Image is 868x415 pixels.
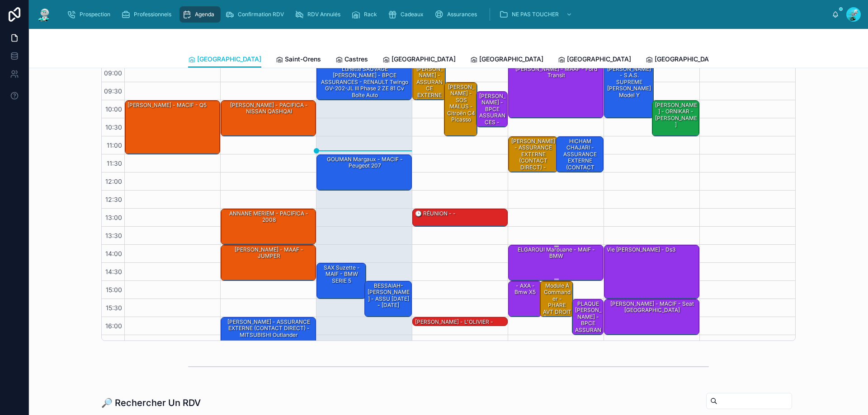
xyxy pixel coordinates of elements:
[103,250,124,257] span: 14:00
[604,299,699,335] div: [PERSON_NAME] - MACIF - seat [GEOGRAPHIC_DATA]
[103,340,124,348] span: 16:30
[496,6,577,23] a: NE PAS TOUCHER
[413,317,507,326] div: [PERSON_NAME] - L'OLIVIER -
[221,101,316,136] div: [PERSON_NAME] - PACIFICA - NISSAN QASHQAI
[36,7,52,22] img: App logo
[104,286,124,294] span: 15:00
[385,6,430,23] a: Cadeaux
[64,6,117,23] a: Prospection
[401,11,424,18] span: Cadeaux
[221,245,316,280] div: [PERSON_NAME] - MAAF - JUMPER
[103,177,124,185] span: 12:00
[652,101,699,136] div: [PERSON_NAME] - ORNIKAR - [PERSON_NAME]
[604,245,699,298] div: Vie [PERSON_NAME] - Ds3
[317,263,366,298] div: SAX Suzette - MAIF - BMW SERIE 5
[414,65,445,126] div: [PERSON_NAME] - ASSURANCE EXTERNE (CONTACT DIRECT) - EBRO JX28 D
[509,65,603,118] div: [PERSON_NAME] - MAAF - Ford transit
[222,6,290,23] a: Confirmation RDV
[103,214,124,221] span: 13:00
[103,123,124,131] span: 10:30
[276,51,321,69] a: Saint-Orens
[222,210,315,224] div: ANNANE MERIEM - PACIFICA - 2008
[317,65,411,100] div: Lunette SAUVAGE [PERSON_NAME] - BPCE ASSURANCES - RENAULT Twingo GV-202-JL III Phase 2 ZE 81 cv B...
[509,281,541,317] div: - AXA - bmw x5
[285,55,321,64] span: Saint-Orens
[366,282,411,310] div: BESSAIAH-[PERSON_NAME] - ASSU [DATE] - [DATE]
[80,11,110,18] span: Prospection
[382,51,456,69] a: [GEOGRAPHIC_DATA]
[510,282,541,297] div: - AXA - bmw x5
[104,159,124,167] span: 11:30
[572,299,603,335] div: PLAQUE [PERSON_NAME] - BPCE ASSURANCES - C4
[102,69,124,77] span: 09:00
[510,137,557,185] div: [PERSON_NAME] - ASSURANCE EXTERNE (CONTACT DIRECT) - PEUGEOT Partner
[414,210,457,218] div: 🕒 RÉUNION - -
[349,6,383,23] a: Rack
[221,209,316,244] div: ANNANE MERIEM - PACIFICA - 2008
[444,83,477,136] div: [PERSON_NAME] - SOS MALUS - Citroën C4 Picasso
[221,317,316,353] div: [PERSON_NAME] - ASSURANCE EXTERNE (CONTACT DIRECT) - MITSUBISHI Outlander
[654,101,699,129] div: [PERSON_NAME] - ORNIKAR - [PERSON_NAME]
[318,264,365,285] div: SAX Suzette - MAIF - BMW SERIE 5
[478,92,507,140] div: [PERSON_NAME] - BPCE ASSURANCES - Chevrolet aveo
[195,11,214,18] span: Agenda
[413,209,507,226] div: 🕒 RÉUNION - -
[179,6,221,23] a: Agenda
[512,11,559,18] span: NE PAS TOUCHER
[365,281,412,317] div: BESSAIAH-[PERSON_NAME] - ASSU [DATE] - [DATE]
[476,92,507,127] div: [PERSON_NAME] - BPCE ASSURANCES - Chevrolet aveo
[103,196,124,203] span: 12:30
[479,55,543,64] span: [GEOGRAPHIC_DATA]
[197,55,261,64] span: [GEOGRAPHIC_DATA]
[188,51,261,68] a: [GEOGRAPHIC_DATA]
[335,51,368,69] a: Castres
[104,141,124,149] span: 11:00
[222,246,315,261] div: [PERSON_NAME] - MAAF - JUMPER
[509,137,557,172] div: [PERSON_NAME] - ASSURANCE EXTERNE (CONTACT DIRECT) - PEUGEOT Partner
[509,245,603,280] div: ELGAROUI Marouane - MAIF - BMW
[104,304,124,312] span: 15:30
[317,155,411,190] div: GOUMAN Margaux - MACIF - Peugeot 207
[540,281,573,317] div: Module à commander - PHARE AVT DROIT [PERSON_NAME] - MMA - classe A
[646,51,719,69] a: [GEOGRAPHIC_DATA]
[318,155,411,170] div: GOUMAN Margaux - MACIF - Peugeot 207
[344,55,368,64] span: Castres
[606,65,653,99] div: [PERSON_NAME] - S.A.S. SUPREME [PERSON_NAME] Model Y
[447,11,477,18] span: Assurances
[655,55,719,64] span: [GEOGRAPHIC_DATA]
[414,318,494,326] div: [PERSON_NAME] - L'OLIVIER -
[510,65,603,80] div: [PERSON_NAME] - MAAF - Ford transit
[127,101,208,109] div: [PERSON_NAME] - MACIF - Q5
[558,51,631,69] a: [GEOGRAPHIC_DATA]
[364,11,377,18] span: Rack
[118,6,178,23] a: Professionnels
[307,11,340,18] span: RDV Annulés
[432,6,483,23] a: Assurances
[413,65,445,100] div: [PERSON_NAME] - ASSURANCE EXTERNE (CONTACT DIRECT) - EBRO JX28 D
[222,101,315,116] div: [PERSON_NAME] - PACIFICA - NISSAN QASHQAI
[101,396,201,409] h1: 🔎 Rechercher Un RDV
[292,6,347,23] a: RDV Annulés
[318,65,411,99] div: Lunette SAUVAGE [PERSON_NAME] - BPCE ASSURANCES - RENAULT Twingo GV-202-JL III Phase 2 ZE 81 cv B...
[103,232,124,239] span: 13:30
[574,300,603,340] div: PLAQUE [PERSON_NAME] - BPCE ASSURANCES - C4
[103,322,124,330] span: 16:00
[134,11,171,18] span: Professionnels
[606,300,698,315] div: [PERSON_NAME] - MACIF - seat [GEOGRAPHIC_DATA]
[567,55,631,64] span: [GEOGRAPHIC_DATA]
[604,65,653,118] div: [PERSON_NAME] - S.A.S. SUPREME [PERSON_NAME] Model Y
[103,105,124,113] span: 10:00
[60,5,832,24] div: scrollable content
[558,137,603,191] div: HICHAM CHAJARI - ASSURANCE EXTERNE (CONTACT DIRECT) - Mercedes Classe A
[542,282,572,342] div: Module à commander - PHARE AVT DROIT [PERSON_NAME] - MMA - classe A
[222,318,315,339] div: [PERSON_NAME] - ASSURANCE EXTERNE (CONTACT DIRECT) - MITSUBISHI Outlander
[392,55,456,64] span: [GEOGRAPHIC_DATA]
[446,83,476,124] div: [PERSON_NAME] - SOS MALUS - Citroën C4 Picasso
[238,11,284,18] span: Confirmation RDV
[557,137,604,172] div: HICHAM CHAJARI - ASSURANCE EXTERNE (CONTACT DIRECT) - Mercedes Classe A
[510,246,603,261] div: ELGAROUI Marouane - MAIF - BMW
[125,101,220,154] div: [PERSON_NAME] - MACIF - Q5
[102,87,124,95] span: 09:30
[470,51,543,69] a: [GEOGRAPHIC_DATA]
[103,268,124,275] span: 14:30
